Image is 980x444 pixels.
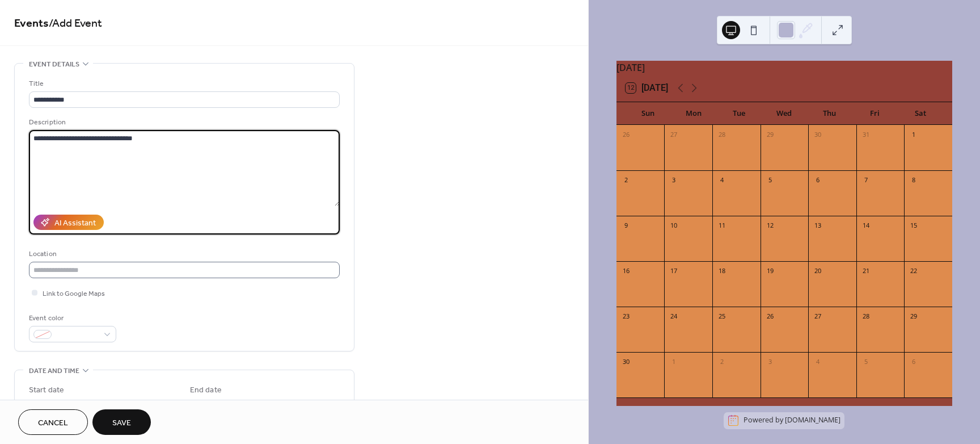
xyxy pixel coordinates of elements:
[29,384,64,396] div: Start date
[716,129,728,141] div: 28
[860,311,872,323] div: 28
[18,409,88,435] button: Cancel
[626,102,671,125] div: Sun
[852,102,898,125] div: Fri
[907,265,920,278] div: 22
[190,399,205,411] span: Date
[620,356,632,368] div: 30
[716,356,728,368] div: 2
[616,61,952,74] div: [DATE]
[762,102,807,125] div: Wed
[812,265,824,278] div: 20
[29,399,44,411] span: Date
[764,220,776,232] div: 12
[620,265,632,278] div: 16
[764,129,776,141] div: 29
[49,12,102,35] span: / Add Event
[716,311,728,323] div: 25
[112,417,131,429] span: Save
[860,220,872,232] div: 14
[716,220,728,232] div: 11
[620,220,632,232] div: 9
[764,356,776,368] div: 3
[92,409,151,435] button: Save
[111,399,127,411] span: Time
[898,102,943,125] div: Sat
[38,417,68,429] span: Cancel
[716,174,728,187] div: 4
[668,356,680,368] div: 1
[764,174,776,187] div: 5
[716,265,728,278] div: 18
[907,174,920,187] div: 8
[29,78,337,90] div: Title
[671,102,716,125] div: Mon
[668,129,680,141] div: 27
[907,356,920,368] div: 6
[907,311,920,323] div: 29
[812,356,824,368] div: 4
[764,265,776,278] div: 19
[812,129,824,141] div: 30
[812,174,824,187] div: 6
[620,174,632,187] div: 2
[29,248,337,260] div: Location
[907,220,920,232] div: 15
[860,265,872,278] div: 21
[812,220,824,232] div: 13
[668,311,680,323] div: 24
[29,312,114,324] div: Event color
[807,102,852,125] div: Thu
[668,220,680,232] div: 10
[744,415,840,425] div: Powered by
[43,288,105,300] span: Link to Google Maps
[860,356,872,368] div: 5
[716,102,762,125] div: Tue
[272,399,288,411] span: Time
[14,12,49,35] a: Events
[860,174,872,187] div: 7
[668,174,680,187] div: 3
[860,129,872,141] div: 31
[620,311,632,323] div: 23
[764,311,776,323] div: 26
[29,58,79,70] span: Event details
[620,129,632,141] div: 26
[54,217,96,229] div: AI Assistant
[812,311,824,323] div: 27
[29,116,337,128] div: Description
[29,365,79,377] span: Date and time
[622,80,672,96] button: 12[DATE]
[190,384,222,396] div: End date
[33,215,104,230] button: AI Assistant
[785,415,840,425] a: [DOMAIN_NAME]
[907,129,920,141] div: 1
[668,265,680,278] div: 17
